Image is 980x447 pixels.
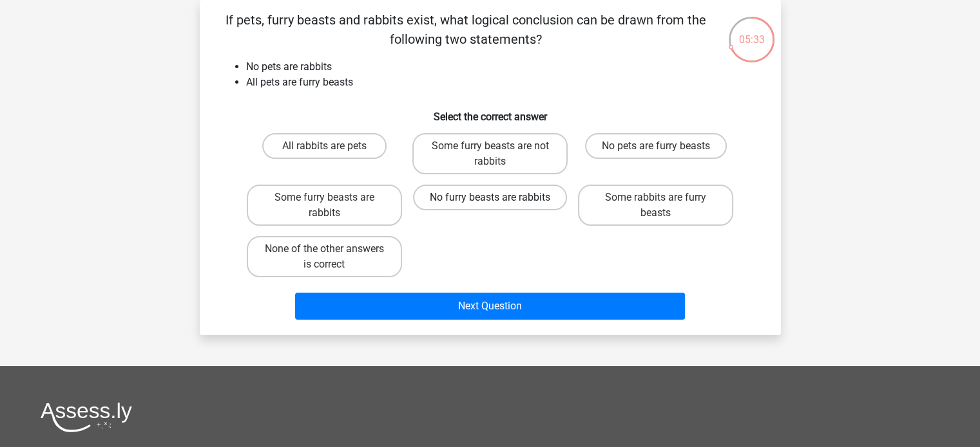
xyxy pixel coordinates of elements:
[413,185,567,210] label: No furry beasts are rabbits
[727,15,776,48] div: 05:33
[220,100,760,123] h6: Select the correct answer
[246,75,760,90] li: All pets are furry beasts
[247,185,402,226] label: Some furry beasts are rabbits
[585,133,727,159] label: No pets are furry beasts
[247,236,402,277] label: None of the other answers is correct
[262,133,387,159] label: All rabbits are pets
[220,10,712,49] p: If pets, furry beasts and rabbits exist, what logical conclusion can be drawn from the following ...
[578,185,733,226] label: Some rabbits are furry beasts
[41,402,132,432] img: Assessly logo
[295,293,685,320] button: Next Question
[246,59,760,75] li: No pets are rabbits
[412,133,568,174] label: Some furry beasts are not rabbits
